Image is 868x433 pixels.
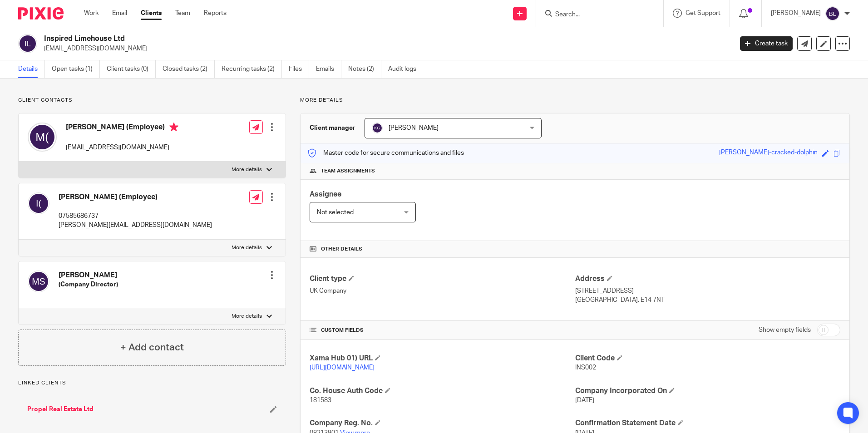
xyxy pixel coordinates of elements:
a: Client tasks (0) [107,60,156,78]
a: Recurring tasks (2) [222,60,282,78]
p: [PERSON_NAME][EMAIL_ADDRESS][DOMAIN_NAME] [59,221,212,230]
img: Pixie [18,7,64,20]
a: Details [18,60,45,78]
h4: [PERSON_NAME] [59,271,118,280]
h4: [PERSON_NAME] (Employee) [59,192,212,202]
a: [URL][DOMAIN_NAME] [310,364,375,371]
img: svg%3E [825,6,840,21]
span: Other details [321,246,362,253]
a: Closed tasks (2) [163,60,215,78]
a: Reports [204,9,227,18]
h4: [PERSON_NAME] (Employee) [66,123,178,134]
h4: + Add contact [120,340,184,354]
h4: Client type [310,274,575,284]
p: More details [232,244,262,251]
p: Master code for secure communications and files [307,148,464,157]
a: Notes (2) [348,60,381,78]
i: Primary [169,123,178,132]
a: Emails [316,60,341,78]
a: Team [175,9,190,18]
label: Show empty fields [759,325,811,335]
a: Propel Real Estate Ltd [27,405,94,414]
h3: Client manager [310,123,355,133]
img: svg%3E [28,271,49,292]
div: [PERSON_NAME]-cracked-dolphin [719,148,818,158]
h4: Company Incorporated On [575,386,840,396]
h5: (Company Director) [59,280,118,289]
p: 07585686737 [59,212,212,221]
p: [STREET_ADDRESS] [575,286,840,295]
img: svg%3E [28,123,57,152]
span: [DATE] [575,397,594,403]
h4: Client Code [575,354,840,363]
p: [EMAIL_ADDRESS][DOMAIN_NAME] [66,143,178,152]
a: Work [84,9,99,18]
img: svg%3E [18,34,37,53]
h4: Address [575,274,840,284]
p: [PERSON_NAME] [771,9,821,18]
a: Email [112,9,127,18]
img: svg%3E [372,123,383,133]
p: More details [232,313,262,320]
p: Client contacts [18,97,286,104]
h2: Inspired Limehouse Ltd [44,34,590,44]
a: Open tasks (1) [52,60,100,78]
a: Audit logs [388,60,423,78]
a: Files [289,60,309,78]
span: INS002 [575,364,596,371]
h4: Xama Hub 01) URL [310,354,575,363]
p: [GEOGRAPHIC_DATA], E14 7NT [575,295,840,305]
h4: Company Reg. No. [310,418,575,428]
span: 181583 [310,397,331,403]
a: Clients [141,9,162,18]
h4: Confirmation Statement Date [575,418,840,428]
span: Not selected [317,209,354,216]
span: Assignee [310,191,341,198]
span: Team assignments [321,167,375,175]
p: Linked clients [18,379,286,387]
span: Get Support [686,10,720,16]
h4: Co. House Auth Code [310,386,575,396]
p: [EMAIL_ADDRESS][DOMAIN_NAME] [44,44,726,53]
a: Create task [740,36,793,51]
img: svg%3E [28,192,49,214]
p: More details [300,97,850,104]
h4: CUSTOM FIELDS [310,327,575,334]
p: More details [232,166,262,173]
span: [PERSON_NAME] [389,125,439,131]
p: UK Company [310,286,575,295]
input: Search [554,11,636,19]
